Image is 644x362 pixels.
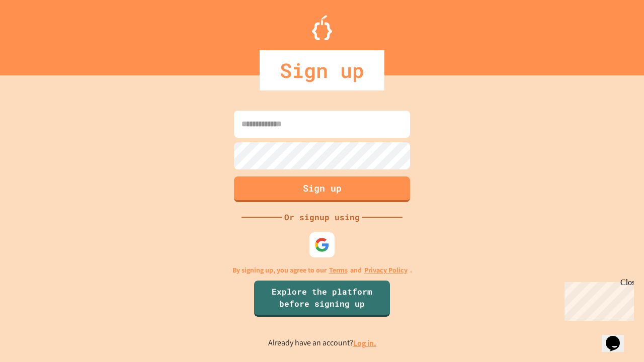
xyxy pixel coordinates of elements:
[254,281,390,317] a: Explore the platform before signing up
[282,211,362,223] div: Or signup using
[314,237,330,252] img: google-icon.svg
[364,265,408,276] a: Privacy Policy
[232,265,412,276] p: By signing up, you agree to our and .
[4,4,69,64] div: Chat with us now!Close
[312,15,332,40] img: Logo.svg
[353,338,376,348] a: Log in.
[560,278,634,321] iframe: chat widget
[602,322,634,352] iframe: chat widget
[260,50,384,90] div: Sign up
[268,337,376,349] p: Already have an account?
[234,176,410,202] button: Sign up
[329,265,348,276] a: Terms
